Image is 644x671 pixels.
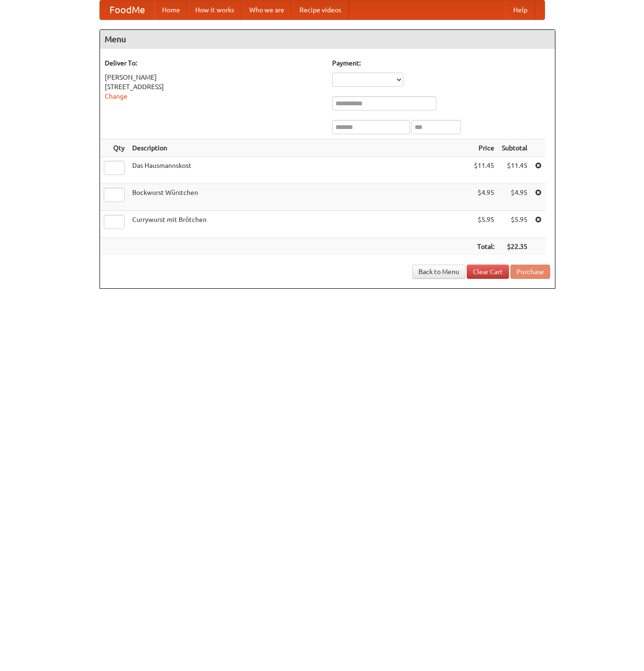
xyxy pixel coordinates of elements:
[242,0,292,19] a: Who we are
[470,238,498,256] th: Total:
[498,211,531,238] td: $5.95
[506,0,535,19] a: Help
[470,139,498,157] th: Price
[292,0,349,19] a: Recipe videos
[498,184,531,211] td: $4.95
[332,58,550,68] h5: Payment:
[100,139,128,157] th: Qty
[470,184,498,211] td: $4.95
[105,58,323,68] h5: Deliver To:
[128,211,470,238] td: Currywurst mit Brötchen
[467,265,509,279] a: Clear Cart
[188,0,242,19] a: How it works
[105,92,127,100] a: Change
[105,82,323,92] div: [STREET_ADDRESS]
[498,139,531,157] th: Subtotal
[100,0,154,19] a: FoodMe
[128,139,470,157] th: Description
[105,73,323,82] div: [PERSON_NAME]
[154,0,188,19] a: Home
[412,265,465,279] a: Back to Menu
[498,238,531,256] th: $22.35
[470,157,498,184] td: $11.45
[470,211,498,238] td: $5.95
[510,265,550,279] button: Purchase
[100,30,555,49] h4: Menu
[498,157,531,184] td: $11.45
[128,184,470,211] td: Bockwurst Würstchen
[128,157,470,184] td: Das Hausmannskost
